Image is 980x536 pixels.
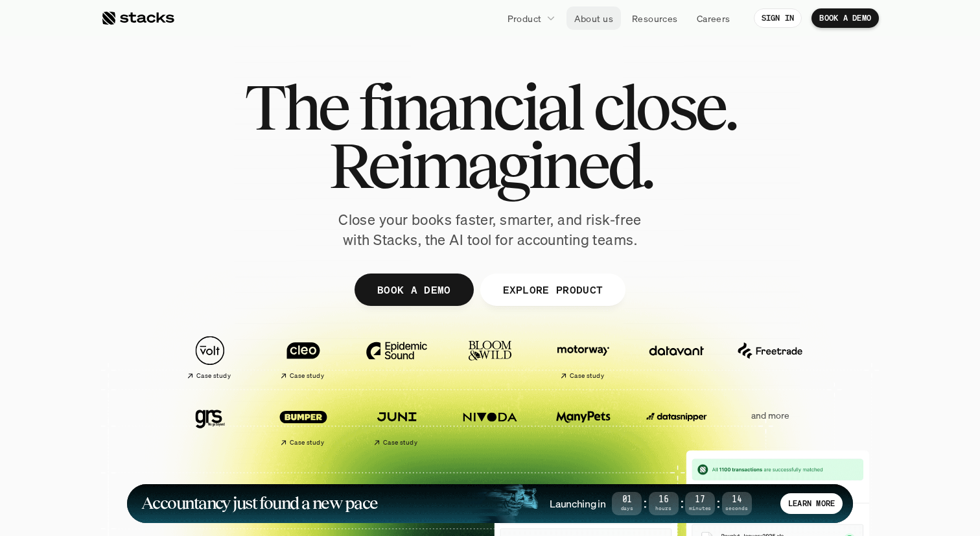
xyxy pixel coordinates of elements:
[697,12,730,25] p: Careers
[566,6,621,30] a: About us
[127,484,853,523] a: Accountancy just found a new paceLaunching in01Days:16Hours:17Minutes:14SecondsLEARN MORE
[689,6,738,30] a: Careers
[612,506,642,511] span: Days
[502,280,603,299] p: EXPLORE PRODUCT
[153,300,210,309] a: Privacy Policy
[722,506,752,511] span: Seconds
[377,280,451,299] p: BOOK A DEMO
[329,136,652,194] span: Reimagined.
[632,12,678,25] p: Resources
[685,496,715,504] span: 17
[762,14,795,23] p: SIGN IN
[170,329,250,386] a: Case study
[574,12,613,25] p: About us
[624,6,686,30] a: Resources
[550,496,605,511] h4: Launching in
[244,78,347,136] span: The
[642,496,648,511] strong: :
[263,329,344,386] a: Case study
[290,439,324,447] h2: Case study
[649,506,679,511] span: Hours
[612,496,642,504] span: 01
[543,329,624,386] a: Case study
[358,78,582,136] span: financial
[685,506,715,511] span: Minutes
[570,372,604,380] h2: Case study
[819,14,871,23] p: BOOK A DEMO
[507,12,542,25] p: Product
[715,496,721,511] strong: :
[383,439,417,447] h2: Case study
[328,210,652,250] p: Close your books faster, smarter, and risk-free with Stacks, the AI tool for accounting teams.
[141,496,378,511] h1: Accountancy just found a new pace
[754,8,802,28] a: SIGN IN
[263,395,344,452] a: Case study
[356,395,437,452] a: Case study
[649,496,679,504] span: 16
[290,372,324,380] h2: Case study
[593,78,736,136] span: close.
[355,274,474,306] a: BOOK A DEMO
[730,410,810,421] p: and more
[679,496,685,511] strong: :
[811,8,879,28] a: BOOK A DEMO
[722,496,752,504] span: 14
[480,274,625,306] a: EXPLORE PRODUCT
[788,499,835,508] p: LEARN MORE
[196,372,231,380] h2: Case study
